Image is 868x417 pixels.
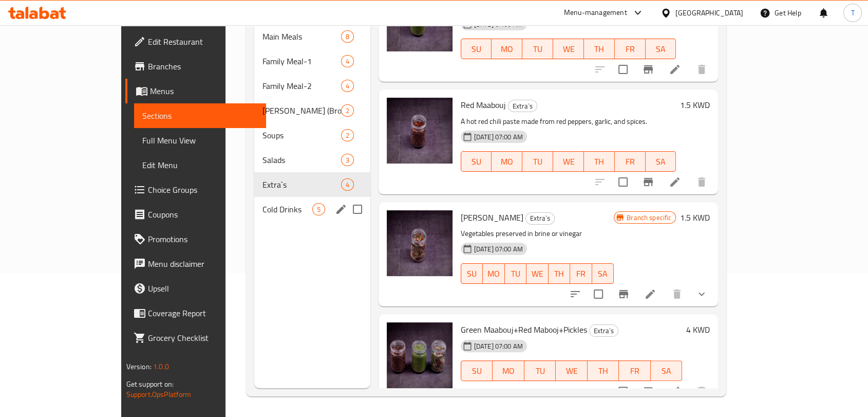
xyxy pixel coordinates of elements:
button: FR [570,263,592,284]
button: WE [553,151,584,172]
div: Main Meals8 [254,24,370,49]
span: FR [623,364,647,378]
div: Extra`s [589,324,618,337]
button: MO [493,360,524,381]
span: 2 [342,106,353,116]
a: Branches [125,54,266,79]
p: A hot red chili paste made from red peppers, garlic, and spices. [461,115,676,128]
button: SA [646,39,676,59]
span: Menus [150,85,258,97]
span: TU [509,266,523,281]
svg: Show Choices [695,288,708,300]
span: SA [655,364,678,378]
span: Branches [148,60,258,72]
span: Main Meals [262,30,341,43]
div: Family Meal-14 [254,49,370,74]
a: Coupons [125,202,266,227]
a: Menus [125,79,266,103]
button: SA [592,263,614,284]
div: items [341,55,354,67]
span: Select to update [588,283,609,305]
a: Edit menu item [669,176,681,188]
a: Edit menu item [669,63,681,76]
a: Full Menu View [134,128,266,153]
span: [PERSON_NAME] (Broth) [262,104,341,117]
span: Edit Menu [142,159,258,171]
span: Family Meal-2 [262,80,341,92]
button: TU [524,360,556,381]
span: Full Menu View [142,134,258,147]
button: FR [619,360,651,381]
span: Sections [142,110,258,122]
span: Upsell [148,282,258,295]
span: WE [557,154,580,169]
span: TH [553,266,567,281]
span: SU [465,364,488,378]
a: Edit menu item [669,385,681,397]
span: Choice Groups [148,184,258,196]
span: Version: [126,360,152,373]
span: 1.0.0 [153,360,169,373]
button: edit [333,202,349,217]
span: FR [574,266,588,281]
span: 4 [342,81,353,91]
div: [GEOGRAPHIC_DATA] [675,7,743,19]
img: Green Maabouj+Red Mabooj+Pickles [387,322,452,388]
span: Family Meal-1 [262,55,341,67]
button: Branch-specific-item [636,170,661,194]
button: Branch-specific-item [636,379,661,404]
div: Menu-management [564,7,627,19]
span: Select to update [612,380,634,402]
span: FR [619,42,641,57]
h6: 1.5 KWD [680,210,710,225]
div: Soups2 [254,123,370,148]
p: Vegetables preserved in brine or vinegar [461,227,614,240]
span: WE [557,42,580,57]
span: MO [496,154,518,169]
div: Extra`s4 [254,172,370,197]
button: WE [526,263,549,284]
span: 4 [342,180,353,190]
button: delete [689,379,714,404]
span: [DATE] 07:00 AM [470,244,527,254]
span: SU [465,266,479,281]
button: TH [549,263,571,284]
div: items [341,104,354,117]
span: SA [650,42,672,57]
span: [DATE] 07:00 AM [470,341,527,351]
button: SA [651,360,683,381]
button: Branch-specific-item [611,282,636,306]
button: show more [689,282,714,306]
span: SU [465,42,488,57]
span: Select to update [612,171,634,193]
span: TH [588,42,611,57]
span: 8 [342,32,353,42]
a: Upsell [125,276,266,301]
button: delete [665,282,689,306]
button: MO [483,263,505,284]
img: Pickels [387,210,452,276]
span: 2 [342,131,353,140]
button: TH [584,39,615,59]
span: 3 [342,155,353,165]
span: Salads [262,154,341,166]
button: MO [492,151,522,172]
span: Extra`s [262,178,341,191]
span: FR [619,154,641,169]
a: Edit Menu [134,153,266,177]
span: MO [497,364,520,378]
button: delete [689,57,714,82]
button: SU [461,360,493,381]
span: [PERSON_NAME] [461,210,523,225]
span: Menu disclaimer [148,258,258,270]
button: TH [588,360,619,381]
span: Select to update [612,59,634,80]
span: TH [588,154,611,169]
span: Cold Drinks [262,203,312,215]
div: items [341,80,354,92]
div: items [341,129,354,141]
div: Marak (Broth) [262,104,341,117]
